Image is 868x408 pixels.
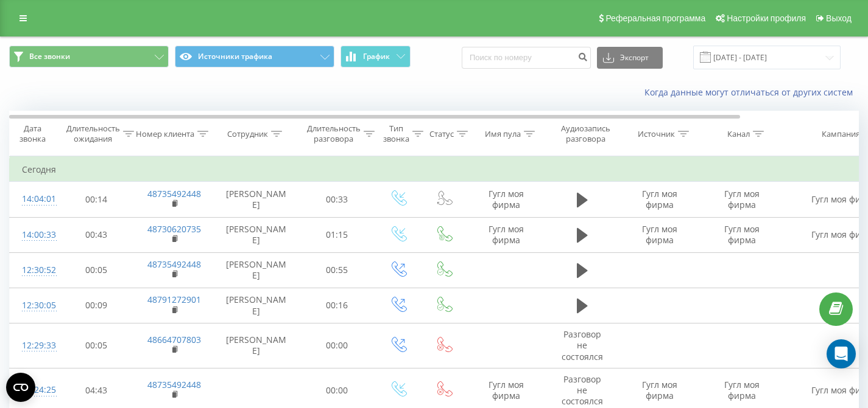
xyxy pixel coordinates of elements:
div: 12:30:52 [22,258,46,282]
td: 00:55 [299,252,375,288]
button: График [340,46,411,67]
span: Реферальная программа [605,13,705,23]
td: Гугл моя фирма [467,217,546,252]
a: 48730620735 [147,223,201,235]
a: 48735492448 [147,379,201,390]
div: Канал [727,129,750,139]
span: График [363,52,390,61]
span: Разговор не состоялся [562,328,603,362]
a: Когда данные могут отличаться от других систем [644,86,859,98]
span: Выход [826,13,852,23]
span: Все звонки [29,52,70,61]
div: Аудиозапись разговора [556,123,615,144]
td: [PERSON_NAME] [214,182,299,217]
td: 00:09 [58,288,135,323]
td: 00:14 [58,182,135,217]
div: Open Intercom Messenger [827,339,856,368]
a: 48735492448 [147,188,201,199]
a: 48664707803 [147,334,201,345]
a: 48791272901 [147,294,201,305]
input: Поиск по номеру [462,47,591,69]
div: Длительность ожидания [66,123,120,144]
td: [PERSON_NAME] [214,323,299,368]
div: Имя пула [485,129,521,139]
td: Гугл моя фирма [619,182,701,217]
div: Длительность разговора [307,123,361,144]
div: Тип звонка [383,123,409,144]
td: 00:33 [299,182,375,217]
div: Номер клиента [136,129,194,139]
div: 14:04:01 [22,187,46,211]
div: 12:24:25 [22,378,46,402]
td: 00:16 [299,288,375,323]
div: Сотрудник [227,129,268,139]
td: 01:15 [299,217,375,252]
td: Гугл моя фирма [467,182,546,217]
td: 00:00 [299,323,375,368]
td: [PERSON_NAME] [214,252,299,288]
td: Гугл моя фирма [701,182,783,217]
button: Экспорт [597,47,663,69]
button: Все звонки [9,46,169,67]
td: 00:43 [58,217,135,252]
td: 00:05 [58,323,135,368]
span: Настройки профиля [727,13,806,23]
a: 48735492448 [147,258,201,270]
td: [PERSON_NAME] [214,288,299,323]
td: [PERSON_NAME] [214,217,299,252]
td: Гугл моя фирма [701,217,783,252]
td: Гугл моя фирма [619,217,701,252]
span: Разговор не состоялся [562,373,603,407]
div: Статус [429,129,454,139]
div: 12:29:33 [22,334,46,358]
td: 00:05 [58,252,135,288]
button: Open CMP widget [6,373,35,402]
div: Источник [638,129,675,139]
button: Источники трафика [175,46,334,67]
div: 12:30:05 [22,294,46,317]
div: Кампания [822,129,860,139]
div: Дата звонка [10,123,55,144]
div: 14:00:33 [22,223,46,247]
